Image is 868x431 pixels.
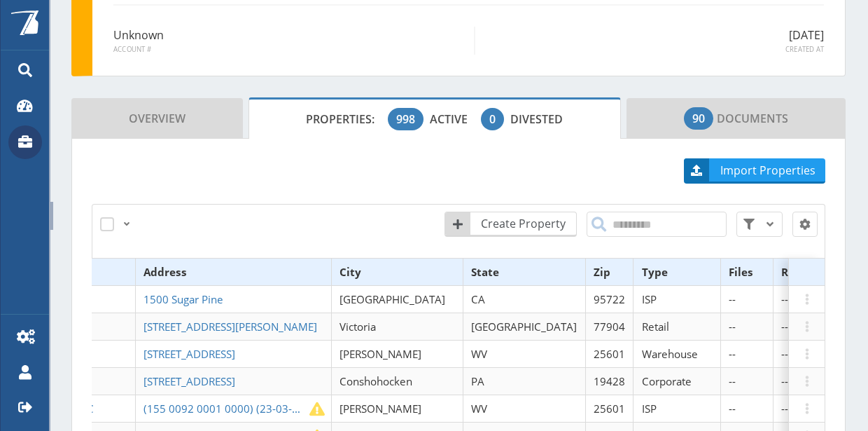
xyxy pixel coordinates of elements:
span: 1500 Sugar Pine [143,292,223,306]
span: PA [471,374,484,388]
span: Documents [684,104,788,132]
span: 25601 [594,402,625,416]
span: -- [729,320,736,334]
span: -- [729,374,736,388]
span: Overview [129,104,185,132]
a: 1500 Sugar Pine [143,292,227,306]
span: Properties: [306,111,385,127]
span: Import Properties [711,162,825,179]
span: Conshohocken [339,374,412,388]
span: ISP [642,402,657,416]
span: WV [471,347,487,361]
span: [GEOGRAPHIC_DATA] [471,320,577,334]
span: 77904 [594,320,625,334]
span: [STREET_ADDRESS] [143,374,235,388]
th: City [331,259,463,286]
span: Warehouse [642,347,698,361]
span: 998 [396,111,415,128]
span: ISP [642,292,657,306]
span: -- [781,374,788,388]
a: (155 0092 0001 0000) (23-03-155-00920001) [143,402,308,416]
span: [PERSON_NAME] [339,402,421,416]
th: Address [135,259,331,286]
th: Type [633,259,721,286]
span: Account # [113,45,463,55]
span: Active [430,111,478,127]
span: 0 [489,111,496,128]
a: [STREET_ADDRESS] [143,374,239,388]
span: -- [729,292,736,306]
th: Files [721,259,773,286]
span: Created At [486,45,824,55]
span: Corporate [642,374,692,388]
th: State [463,259,585,286]
span: [GEOGRAPHIC_DATA] [339,292,445,306]
div: [DATE] [475,27,824,55]
span: -- [781,402,788,416]
span: 19428 [594,374,625,388]
a: Import Properties [684,158,825,184]
span: [STREET_ADDRESS] [143,347,235,361]
span: (155 0092 0001 0000) (23-03-155-00920001) [143,402,368,416]
span: -- [729,402,736,416]
span: Retail [642,320,669,334]
span: -- [781,320,788,334]
span: -- [781,347,788,361]
span: [PERSON_NAME] [339,347,421,361]
label: Select All [100,212,120,231]
a: Create Property [444,212,577,237]
span: Divested [510,111,563,127]
span: 90 [692,110,705,127]
span: WV [471,402,487,416]
th: Zip [585,259,633,286]
span: -- [729,347,736,361]
span: Victoria [339,320,376,334]
span: 25601 [594,347,625,361]
a: [STREET_ADDRESS][PERSON_NAME] [143,320,321,334]
a: [STREET_ADDRESS] [143,347,239,361]
span: CA [471,292,485,306]
div: Unknown [113,27,475,55]
span: [STREET_ADDRESS][PERSON_NAME] [143,320,317,334]
span: -- [781,292,788,306]
span: 95722 [594,292,625,306]
span: Create Property [472,215,576,232]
